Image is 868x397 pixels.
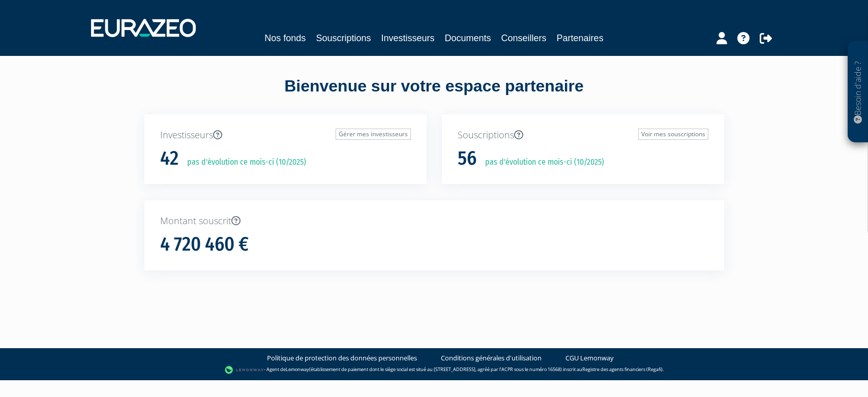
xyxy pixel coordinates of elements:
[336,129,411,140] a: Gérer mes investisseurs
[458,148,476,169] h1: 56
[160,148,178,169] h1: 42
[565,353,614,363] a: CGU Lemonway
[444,31,491,45] a: Documents
[264,31,306,45] a: Nos fonds
[501,31,547,45] a: Conseillers
[441,353,542,363] a: Conditions générales d'utilisation
[286,366,309,373] a: Lemonway
[381,31,434,45] a: Investisseurs
[267,353,417,363] a: Politique de protection des données personnelles
[478,157,604,168] p: pas d'évolution ce mois-ci (10/2025)
[458,129,708,142] p: Souscriptions
[160,234,249,255] h1: 4 720 460 €
[225,365,264,375] img: logo-lemonway.png
[10,365,858,375] div: - Agent de (établissement de paiement dont le siège social est situé au [STREET_ADDRESS], agréé p...
[91,19,196,37] img: 1732889491-logotype_eurazeo_blanc_rvb.png
[582,366,663,373] a: Registre des agents financiers (Regafi)
[160,215,708,228] p: Montant souscrit
[852,46,864,138] p: Besoin d'aide ?
[316,31,371,45] a: Souscriptions
[557,31,604,45] a: Partenaires
[160,129,411,142] p: Investisseurs
[638,129,708,140] a: Voir mes souscriptions
[137,75,732,114] div: Bienvenue sur votre espace partenaire
[180,157,306,168] p: pas d'évolution ce mois-ci (10/2025)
